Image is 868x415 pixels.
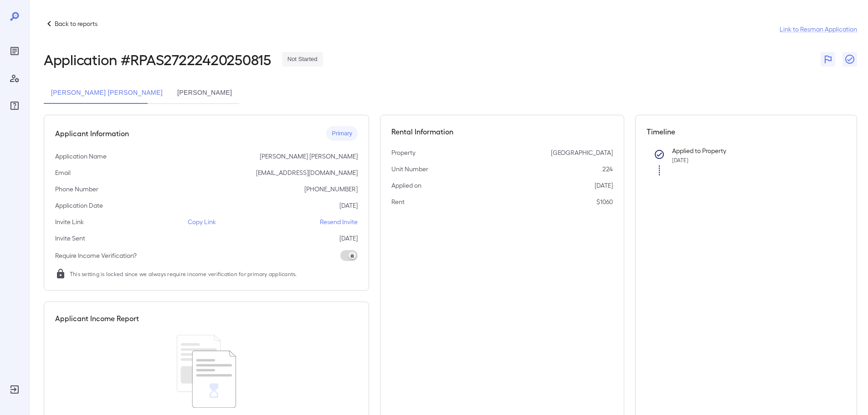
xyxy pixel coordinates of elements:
[7,382,22,397] div: Log Out
[602,164,613,174] p: 224
[260,152,358,161] p: [PERSON_NAME] [PERSON_NAME]
[647,126,846,137] h5: Timeline
[55,168,71,177] p: Email
[55,201,103,210] p: Application Date
[170,82,239,104] button: [PERSON_NAME]
[821,52,835,67] button: Flag Report
[391,126,613,137] h5: Rental Information
[596,197,613,206] p: $1060
[44,51,271,67] h2: Application # RPAS27222420250815
[595,181,613,190] p: [DATE]
[55,234,85,243] p: Invite Sent
[55,19,98,28] p: Back to reports
[391,148,416,157] p: Property
[7,98,22,113] div: FAQ
[320,217,358,226] p: Resend Invite
[55,217,84,226] p: Invite Link
[55,313,139,324] h5: Applicant Income Report
[551,148,613,157] p: [GEOGRAPHIC_DATA]
[304,184,358,194] p: [PHONE_NUMBER]
[55,128,129,139] h5: Applicant Information
[339,201,358,210] p: [DATE]
[44,82,170,104] button: [PERSON_NAME] [PERSON_NAME]
[282,55,323,64] span: Not Started
[672,157,688,163] span: [DATE]
[7,44,22,58] div: Reports
[7,71,22,86] div: Manage Users
[55,152,107,161] p: Application Name
[339,234,358,243] p: [DATE]
[55,251,137,260] p: Require Income Verification?
[391,181,421,190] p: Applied on
[188,217,216,226] p: Copy Link
[391,164,428,174] p: Unit Number
[55,184,98,194] p: Phone Number
[256,168,358,177] p: [EMAIL_ADDRESS][DOMAIN_NAME]
[842,52,857,67] button: Close Report
[70,269,297,278] span: This setting is locked since we always require income verification for primary applicants.
[391,197,405,206] p: Rent
[326,129,358,138] span: Primary
[780,25,857,34] a: Link to Resman Application
[672,146,832,155] p: Applied to Property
